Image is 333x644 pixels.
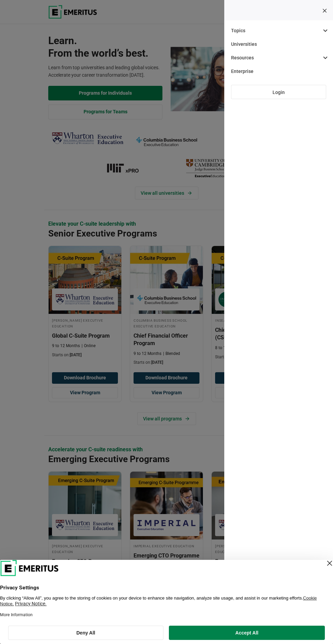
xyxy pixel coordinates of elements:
a: Login [231,85,326,99]
a: Resources [228,51,330,64]
a: Topics [228,24,330,37]
a: Enterprise [228,64,330,78]
a: Universities [228,37,330,51]
button: Toggle Menu [322,8,330,13]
